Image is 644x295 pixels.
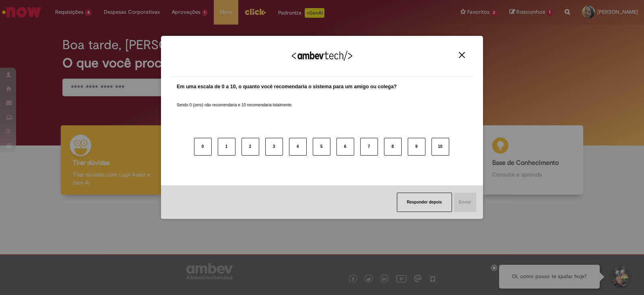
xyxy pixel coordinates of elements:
button: 4 [289,138,307,156]
button: 1 [218,138,235,156]
button: 3 [265,138,283,156]
img: Logo Ambevtech [292,51,352,61]
button: 8 [384,138,402,156]
label: Em uma escala de 0 a 10, o quanto você recomendaria o sistema para um amigo ou colega? [177,83,397,91]
button: 10 [431,138,449,156]
button: 2 [242,138,259,156]
button: 5 [313,138,330,156]
label: Sendo 0 (zero) não recomendaria e 10 recomendaria totalmente. [177,93,293,108]
button: Responder depois [397,193,452,212]
img: Close [459,52,465,58]
button: 6 [336,138,354,156]
button: 9 [408,138,425,156]
button: Close [456,52,467,58]
button: 0 [194,138,212,156]
button: 7 [360,138,378,156]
